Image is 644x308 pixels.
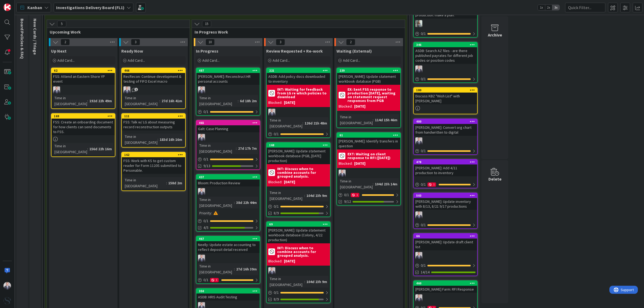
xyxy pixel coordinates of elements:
[268,190,304,201] div: Time in [GEOGRAPHIC_DATA]
[347,87,399,102] b: EX: Sent FSS response to production [DATE], waiting on statement request responses from PGB
[3,3,11,11] img: Visit kanbanzone.com
[414,30,477,37] div: 0/1
[414,181,477,188] div: 0/11
[196,179,260,186] div: Bloom: Production Review
[239,98,258,104] div: 6d 18h 2m
[196,277,260,283] div: 0/11
[123,177,166,189] div: Time in [GEOGRAPHIC_DATA]
[274,290,279,295] span: 0 / 1
[196,134,260,141] div: JC
[414,193,477,198] div: 503
[235,266,258,272] div: 27d 16h 39m
[414,286,477,293] div: [PERSON_NAME] Farm: RFI Response
[427,182,436,187] div: 1
[234,200,235,206] span: :
[199,121,260,125] div: 465
[276,39,285,45] span: 3
[339,133,400,137] div: 61
[415,211,422,218] img: JC
[166,180,167,186] span: :
[545,5,552,10] span: 2x
[267,131,330,137] div: 0/1
[284,100,295,105] div: [DATE]
[268,109,275,116] img: JC
[123,134,158,145] div: Time in [GEOGRAPHIC_DATA]
[414,239,477,250] div: [PERSON_NAME]: Update draft client list
[198,142,236,154] div: Time in [GEOGRAPHIC_DATA]
[414,88,477,93] div: 180
[347,152,399,160] b: EXT: Waiting on client response to RFI ([DATE])
[414,252,477,259] div: JC
[414,119,477,136] div: 480[PERSON_NAME]: Convert org chart from handwritten to digital
[167,180,184,186] div: 158d 2m
[414,20,477,27] div: LG
[354,161,365,166] div: [DATE]
[421,148,426,154] span: 0 / 1
[196,289,260,294] div: 350
[414,42,477,64] div: 346ASDB: Search AZ files - are there published payrates for different job codes or position codes
[123,86,130,93] img: JC
[414,93,477,104] div: Discuss KBZ "Wish List" with [PERSON_NAME]
[235,200,258,206] div: 38d 22h 44m
[61,39,70,45] span: 2
[199,69,260,72] div: 487
[122,114,185,119] div: 111
[203,225,208,230] span: 4/5
[373,117,374,123] span: :
[122,157,185,174] div: FSS: Work with KS to get custom reader for Form 1120S submitted to Personable.
[202,21,211,27] span: 15
[268,117,302,129] div: Time in [GEOGRAPHIC_DATA]
[54,69,115,72] div: 62
[268,276,304,288] div: Time in [GEOGRAPHIC_DATA]
[267,143,330,164] div: 168[PERSON_NAME]: Update statement workbook database (PGB, [DATE] production)
[268,267,275,274] img: JC
[158,137,158,142] span: :
[415,20,422,27] img: LG
[11,1,24,7] span: Support
[195,29,398,35] span: In Progress Work
[304,193,305,199] span: :
[277,87,328,99] b: INT: Waiting for feedback from LG re which policies to download
[538,5,545,10] span: 1x
[210,278,219,282] div: 1
[416,160,477,164] div: 478
[134,88,138,91] span: 1
[337,170,400,177] div: JC
[414,160,477,164] div: 478
[196,73,260,85] div: [PERSON_NAME]: Reconstruct HR personal accounts
[337,68,400,73] div: 239
[416,43,477,47] div: 346
[198,188,205,195] img: JC
[122,152,185,157] div: 162
[337,133,400,149] div: 61[PERSON_NAME]: Identify transfers in question
[304,279,305,285] span: :
[122,68,185,73] div: 466
[414,198,477,210] div: [PERSON_NAME]: Update inventory with 8/13, 8/21 9/17 productions
[57,21,66,27] span: 5
[52,68,115,85] div: 62FSS: Attend an Eastern Shore YP event
[52,114,115,135] div: 169FSS: Create an onboarding document for how clients can send documents to FSS.
[196,188,260,195] div: JC
[343,58,360,63] span: Add Card...
[198,210,211,216] div: Priority
[159,98,160,104] span: :
[269,69,330,72] div: 221
[198,95,238,107] div: Time in [GEOGRAPHIC_DATA]
[198,197,234,208] div: Time in [GEOGRAPHIC_DATA]
[196,68,260,73] div: 487
[196,156,260,163] div: 0/1
[414,262,477,269] div: 0/1
[284,258,295,264] div: [DATE]
[337,192,400,198] div: 0/11
[373,181,374,187] span: :
[52,73,115,85] div: FSS: Attend an Eastern Shore YP event
[196,86,260,93] div: JC
[273,58,290,63] span: Add Card...
[415,294,422,301] img: JC
[346,39,355,45] span: 2
[266,48,323,54] span: Review Requested + Re-work
[414,42,477,47] div: 346
[416,88,477,92] div: 180
[124,153,185,157] div: 162
[267,109,330,116] div: JC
